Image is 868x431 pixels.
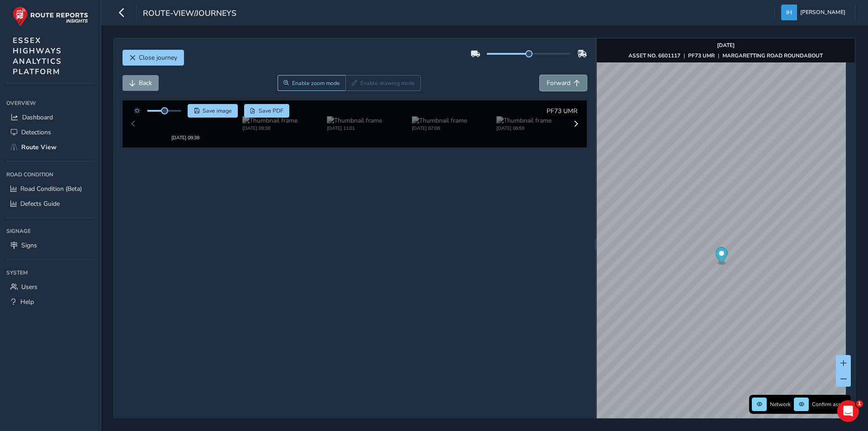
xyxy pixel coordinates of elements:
div: Road Condition [6,168,94,181]
span: Dashboard [22,113,53,122]
img: Thumbnail frame [158,114,213,123]
a: Users [6,279,94,294]
button: Close journey [123,50,184,66]
span: 1 [856,400,863,407]
button: Zoom [278,75,346,91]
strong: [DATE] [717,42,735,49]
div: [DATE] 06:59 [496,123,552,129]
button: Back [123,75,159,91]
strong: MARGARETTING ROAD ROUNDABOUT [722,52,823,59]
img: Thumbnail frame [327,114,382,123]
span: Route View [21,143,57,152]
span: Forward [547,79,571,87]
a: Route View [6,140,94,155]
strong: PF73 UMR [688,52,715,59]
span: Help [20,298,34,306]
span: ESSEX HIGHWAYS ANALYTICS PLATFORM [13,35,62,77]
a: Road Condition (Beta) [6,181,94,196]
iframe: Intercom live chat [837,400,859,422]
span: Road Condition (Beta) [20,185,82,193]
span: Back [139,79,152,87]
span: Close journey [139,53,177,62]
img: Thumbnail frame [412,114,467,123]
div: [DATE] 07:08 [412,123,467,129]
span: Defects Guide [20,199,60,208]
img: Thumbnail frame [496,114,552,123]
img: diamond-layout [781,5,797,20]
span: [PERSON_NAME] [800,5,845,20]
button: [PERSON_NAME] [781,5,849,20]
div: System [6,266,94,279]
span: Save PDF [259,107,283,114]
div: | | [628,52,823,59]
img: Thumbnail frame [242,114,297,123]
a: Defects Guide [6,196,94,211]
div: [DATE] 11:01 [327,123,382,129]
span: Enable zoom mode [292,80,340,87]
div: [DATE] 09:38 [158,123,213,129]
a: Dashboard [6,110,94,125]
img: rr logo [13,6,88,27]
div: Overview [6,96,94,110]
div: Map marker [715,247,727,266]
button: Save [188,104,238,118]
span: Users [21,283,38,291]
button: Forward [540,75,587,91]
span: Save image [203,107,232,114]
span: route-view/journeys [143,8,236,20]
span: PF73 UMR [547,107,577,115]
span: Detections [21,128,51,137]
div: [DATE] 09:38 [242,123,297,129]
a: Detections [6,125,94,140]
button: PDF [244,104,290,118]
span: Network [770,401,791,408]
strong: ASSET NO. 6601117 [628,52,680,59]
span: Signs [21,241,37,250]
a: Help [6,294,94,309]
span: Confirm assets [812,401,848,408]
div: Signage [6,224,94,238]
a: Signs [6,238,94,253]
